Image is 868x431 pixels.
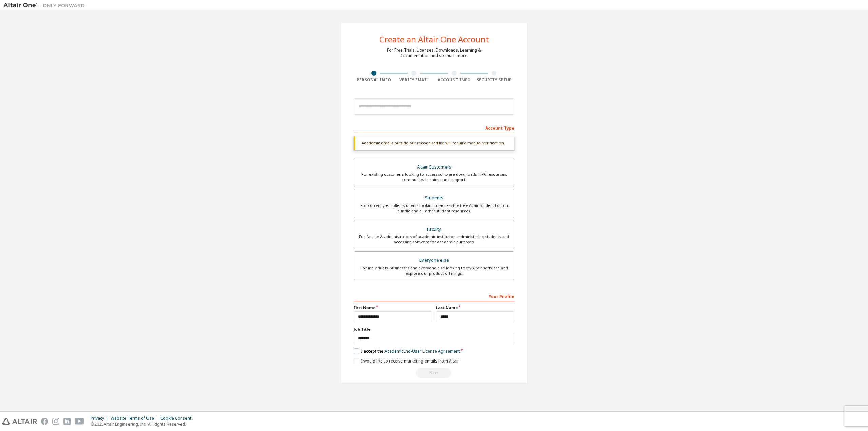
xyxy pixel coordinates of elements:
[358,224,510,234] div: Faculty
[387,47,481,58] div: For Free Trials, Licenses, Downloads, Learning & Documentation and so much more.
[358,265,510,276] div: For individuals, businesses and everyone else looking to try Altair software and explore our prod...
[75,418,84,425] img: youtube.svg
[354,348,460,354] label: I accept the
[354,291,514,301] div: Your Profile
[358,234,510,245] div: For faculty & administrators of academic institutions administering students and accessing softwa...
[358,162,510,172] div: Altair Customers
[3,2,88,9] img: Altair One
[474,77,515,83] div: Security Setup
[354,368,514,378] div: Read and acccept EULA to continue
[160,416,195,421] div: Cookie Consent
[91,416,111,421] div: Privacy
[358,172,510,182] div: For existing customers looking to access software downloads, HPC resources, community, trainings ...
[354,122,514,133] div: Account Type
[436,305,514,310] label: Last Name
[354,327,514,332] label: Job Title
[358,203,510,214] div: For currently enrolled students looking to access the free Altair Student Edition bundle and all ...
[354,305,432,310] label: First Name
[91,421,195,427] p: © 2025 Altair Engineering, Inc. All Rights Reserved.
[354,77,394,83] div: Personal Info
[354,136,514,150] div: Academic emails outside our recognised list will require manual verification.
[111,416,160,421] div: Website Terms of Use
[358,193,510,203] div: Students
[394,77,434,83] div: Verify Email
[384,348,460,354] a: Academic End-User License Agreement
[63,418,71,425] img: linkedin.svg
[434,77,474,83] div: Account Info
[52,418,59,425] img: instagram.svg
[41,418,48,425] img: facebook.svg
[379,35,489,43] div: Create an Altair One Account
[2,418,37,425] img: altair_logo.svg
[358,256,510,265] div: Everyone else
[354,358,459,364] label: I would like to receive marketing emails from Altair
